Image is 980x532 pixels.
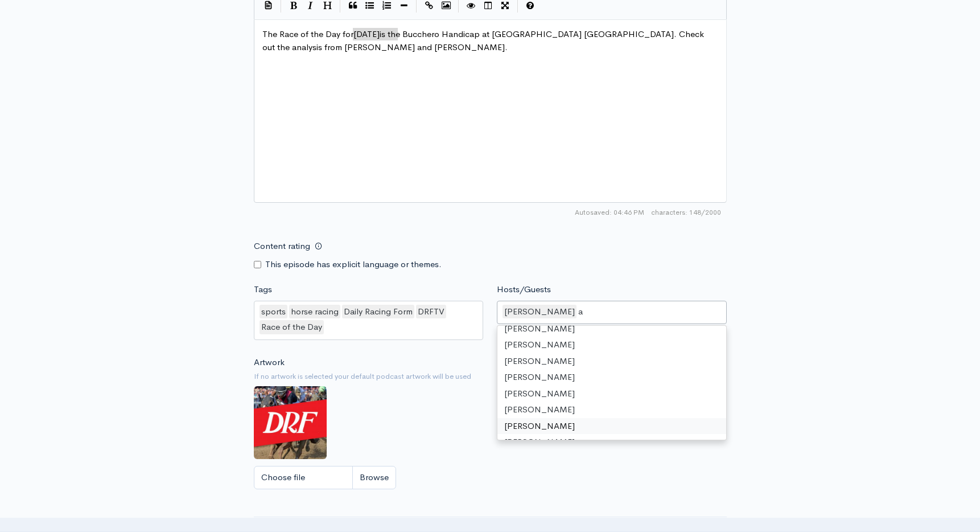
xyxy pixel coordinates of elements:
span: [DATE] [353,28,380,39]
small: If no artwork is selected your default podcast artwork will be used [254,371,727,382]
div: sports [260,305,287,319]
label: Tags [254,283,272,296]
div: [PERSON_NAME] [497,321,726,337]
span: 148/2000 [651,207,721,218]
span: Autosaved: 04:46 PM [575,207,644,218]
div: horse racing [289,305,340,319]
div: [PERSON_NAME] [497,337,726,353]
label: This episode has explicit language or themes. [265,258,442,271]
label: Hosts/Guests [497,283,551,296]
div: [PERSON_NAME] [497,369,726,386]
span: The Race of the Day for is the Bucchero Handicap at [GEOGRAPHIC_DATA] [GEOGRAPHIC_DATA]. Check ou... [262,28,706,52]
div: Daily Racing Form [342,305,414,319]
div: [PERSON_NAME] [497,386,726,402]
div: [PERSON_NAME] [497,402,726,418]
div: Race of the Day [260,320,324,334]
div: DRFTV [416,305,446,319]
label: Content rating [254,235,310,258]
div: [PERSON_NAME] [503,305,577,319]
div: [PERSON_NAME] [497,418,726,435]
div: [PERSON_NAME] [497,353,726,370]
div: [PERSON_NAME] [497,434,726,451]
label: Artwork [254,356,285,369]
